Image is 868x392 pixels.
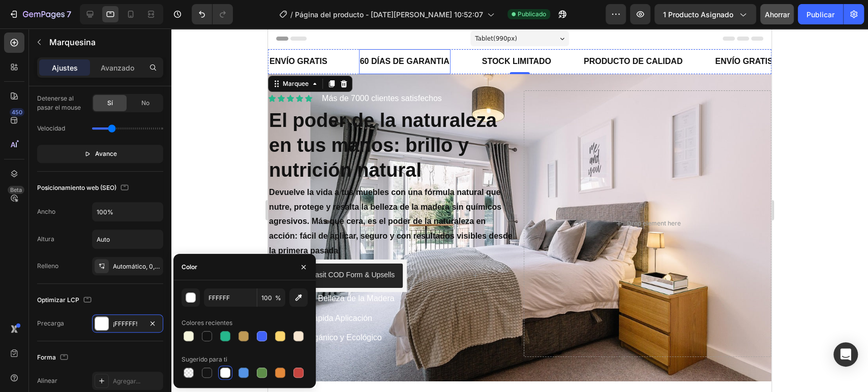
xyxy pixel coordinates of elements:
[113,320,137,328] font: ¡FFFFFF!
[49,36,159,48] p: Marquesina
[14,265,126,276] p: Realza la Belleza de la Madera
[141,99,149,107] font: No
[13,51,43,60] div: Marquee
[93,230,163,248] input: Auto
[113,377,140,385] font: Agregar...
[518,10,546,18] font: Publicado
[67,9,71,19] font: 7
[12,241,24,253] img: CKKYs5695_ICEAE=.webp
[4,235,135,259] button: Releasit COD Form & Upsells
[54,63,174,78] p: Más de 7000 clientes satisfechos
[37,208,55,215] font: Ancho
[268,28,771,392] iframe: Área de diseño
[1,157,247,230] p: Devuelve la vida a tus muebles con una fórmula natural que nutre, protege y resalta la belleza de...
[107,99,113,107] font: Sí
[52,63,78,72] font: Ajustes
[182,263,197,271] font: Color
[14,304,126,315] p: 100% Orgánico y Ecológico
[95,150,117,157] font: Avance
[93,203,163,221] input: Auto
[182,319,232,326] font: Colores recientes
[192,4,233,24] div: Deshacer/Rehacer
[37,262,58,270] font: Relleno
[14,285,126,296] p: Fácil y Rápida Aplicación
[12,109,22,116] font: 450
[447,26,505,41] p: ENVÍO GRATIS
[663,10,733,19] font: 1 producto asignado
[182,355,227,363] font: Sugerido para ti
[765,10,790,19] font: Ahorrar
[204,288,257,307] input: Por ejemplo: FFFFFF
[37,296,79,304] font: Optimizar LCP
[760,4,794,24] button: Ahorrar
[37,184,116,191] font: Posicionamiento web (SEO)
[290,10,293,19] font: /
[101,63,134,72] font: Avanzado
[37,235,54,243] font: Altura
[654,4,756,24] button: 1 producto asignado
[1,81,229,153] strong: El poder de la naturaleza en tus manos: brillo y nutrición natural
[833,342,858,367] div: Abrir Intercom Messenger
[275,294,281,302] font: %
[49,37,96,47] font: Marquesina
[798,4,843,24] button: Publicar
[33,241,127,252] div: Releasit COD Form & Upsells
[359,191,413,199] div: Drop element here
[37,377,57,384] font: Alinear
[113,263,196,270] font: Automático, 0, Automático, 0
[37,94,81,111] font: Detenerse al pasar el mouse
[10,186,22,193] font: Beta
[806,10,834,19] font: Publicar
[37,124,65,132] font: Velocidad
[37,145,163,163] button: Avance
[4,4,76,24] button: 7
[37,353,56,361] font: Forma
[295,10,483,19] font: Página del producto - [DATE][PERSON_NAME] 10:52:07
[37,319,64,327] font: Precarga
